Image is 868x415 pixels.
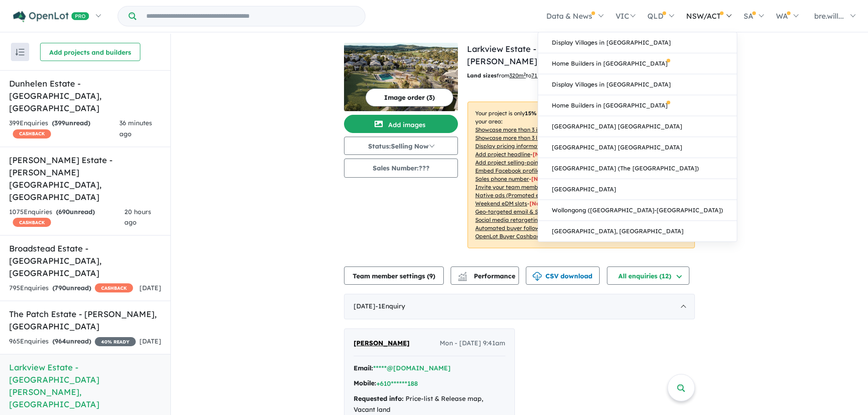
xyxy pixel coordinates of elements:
[55,284,66,292] span: 790
[344,266,444,285] button: Team member settings (9)
[9,77,161,114] h5: Dunhelen Estate - [GEOGRAPHIC_DATA] , [GEOGRAPHIC_DATA]
[524,72,526,77] sup: 2
[52,119,90,127] strong: ( unread)
[538,95,737,116] a: Home Builders in [GEOGRAPHIC_DATA]
[475,159,543,166] u: Add project selling-points
[9,242,161,279] h5: Broadstead Estate - [GEOGRAPHIC_DATA] , [GEOGRAPHIC_DATA]
[375,302,405,310] span: - 1 Enquir y
[139,337,161,345] span: [DATE]
[475,216,541,223] u: Social media retargeting
[538,32,737,53] a: Display Villages in [GEOGRAPHIC_DATA]
[344,43,458,111] img: Larkview Estate - Mount Barker
[440,338,505,349] span: Mon - [DATE] 9:41am
[538,137,737,158] a: [GEOGRAPHIC_DATA] [GEOGRAPHIC_DATA]
[365,88,453,107] button: Image order (3)
[354,338,410,349] a: [PERSON_NAME]
[124,208,151,227] span: 20 hours ago
[538,200,737,221] a: Wollongong ([GEOGRAPHIC_DATA]-[GEOGRAPHIC_DATA])
[9,283,133,294] div: 795 Enquir ies
[95,283,133,292] span: CASHBACK
[344,137,458,155] button: Status:Selling Now
[55,337,66,345] span: 964
[475,184,546,190] u: Invite your team members
[9,118,119,140] div: 399 Enquir ies
[526,72,547,79] span: to
[533,272,542,281] img: download icon
[814,11,844,20] span: bre.will...
[475,192,555,199] u: Native ads (Promoted estate)
[58,208,70,216] span: 690
[344,159,458,178] button: Sales Number:???
[354,395,404,403] strong: Requested info:
[458,275,467,281] img: bar-chart.svg
[354,339,410,347] span: [PERSON_NAME]
[531,175,544,182] span: [ No ]
[467,71,610,80] p: from
[475,233,543,240] u: OpenLot Buyer Cashback
[9,154,161,203] h5: [PERSON_NAME] Estate - [PERSON_NAME][GEOGRAPHIC_DATA] , [GEOGRAPHIC_DATA]
[95,337,136,346] span: 40 % READY
[533,151,545,158] span: [ No ]
[538,53,737,74] a: Home Builders in [GEOGRAPHIC_DATA]
[354,379,376,387] strong: Mobile:
[13,11,89,22] img: Openlot PRO Logo White
[467,72,497,79] b: Land sizes
[538,74,737,95] a: Display Villages in [GEOGRAPHIC_DATA]
[344,294,695,319] div: [DATE]
[467,44,629,67] a: Larkview Estate - [GEOGRAPHIC_DATA][PERSON_NAME]
[139,284,161,292] span: [DATE]
[354,364,373,372] strong: Email:
[475,225,549,231] u: Automated buyer follow-up
[13,129,51,138] span: CASHBACK
[475,134,555,141] u: Showcase more than 3 listings
[459,272,515,280] span: Performance
[529,200,542,207] span: [No]
[9,361,161,410] h5: Larkview Estate - [GEOGRAPHIC_DATA][PERSON_NAME] , [GEOGRAPHIC_DATA]
[509,72,526,79] u: 320 m
[475,175,529,182] u: Sales phone number
[531,72,547,79] u: 711 m
[119,119,152,138] span: 36 minutes ago
[467,102,695,248] p: Your project is only comparing to other top-performing projects in your area: - - - - - - - - - -...
[458,272,467,277] img: line-chart.svg
[56,208,95,216] strong: ( unread)
[9,207,124,229] div: 1075 Enquir ies
[475,167,540,174] u: Embed Facebook profile
[429,272,433,280] span: 9
[525,110,555,117] b: 15 % ready
[54,119,65,127] span: 399
[9,308,161,333] h5: The Patch Estate - [PERSON_NAME] , [GEOGRAPHIC_DATA]
[13,218,51,227] span: CASHBACK
[52,337,91,345] strong: ( unread)
[475,151,530,158] u: Add project headline
[607,266,689,285] button: All enquiries (12)
[475,126,555,133] u: Showcase more than 3 images
[538,158,737,179] a: [GEOGRAPHIC_DATA] (The [GEOGRAPHIC_DATA])
[138,6,363,26] input: Try estate name, suburb, builder or developer
[475,143,547,149] u: Display pricing information
[538,179,737,200] a: [GEOGRAPHIC_DATA]
[538,221,737,241] a: [GEOGRAPHIC_DATA], [GEOGRAPHIC_DATA]
[52,284,91,292] strong: ( unread)
[451,266,519,285] button: Performance
[344,115,458,133] button: Add images
[9,336,136,347] div: 965 Enquir ies
[475,200,527,207] u: Weekend eDM slots
[40,43,140,61] button: Add projects and builders
[526,266,600,285] button: CSV download
[475,208,546,215] u: Geo-targeted email & SMS
[538,116,737,137] a: [GEOGRAPHIC_DATA] [GEOGRAPHIC_DATA]
[15,49,25,56] img: sort.svg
